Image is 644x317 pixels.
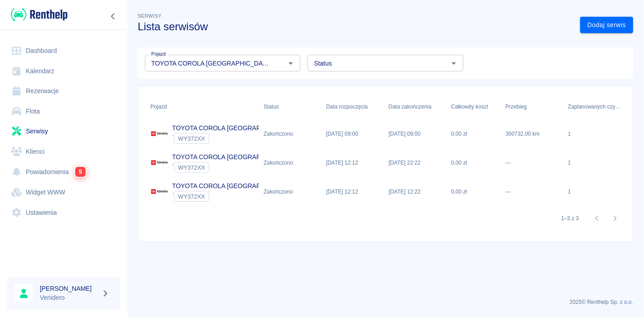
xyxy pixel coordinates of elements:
div: Data zakończenia [384,94,447,119]
span: Serwisy [138,13,162,19]
div: 1 [568,130,571,138]
div: 0,00 zł [447,177,501,206]
h3: Lista serwisów [138,20,573,33]
div: Data rozpoczęcia [322,94,384,119]
p: TOYOTA COROLA [GEOGRAPHIC_DATA] [172,152,293,162]
button: Otwórz [284,57,297,70]
div: Zakończono [264,188,293,196]
div: Pojazd [150,94,167,119]
div: Zaplanowanych czynności [563,94,626,119]
img: Image [150,125,168,143]
div: Całkowity koszt [447,94,501,119]
div: Data rozpoczęcia [326,94,368,119]
span: 5 [75,166,86,177]
h6: [PERSON_NAME] [40,284,98,293]
label: Pojazd [151,51,166,57]
a: Kalendarz [7,61,120,81]
div: --- [501,148,563,177]
a: Klienci [7,142,120,162]
div: Całkowity koszt [451,94,488,119]
p: TOYOTA COROLA [GEOGRAPHIC_DATA] [172,181,293,191]
p: [DATE] 12:12 [326,188,358,196]
a: Serwisy [7,121,120,142]
div: Zakończono [264,159,293,167]
img: Image [150,154,168,172]
p: [DATE] 12:12 [326,159,358,167]
div: ` [172,191,293,202]
div: Zakończono [264,130,293,138]
p: [DATE] 22:22 [389,159,421,167]
a: Renthelp logo [7,7,67,22]
div: Data zakończenia [389,94,432,119]
p: TOYOTA COROLA [GEOGRAPHIC_DATA] [172,123,293,133]
div: Pojazd [146,94,259,119]
div: Zaplanowanych czynności [568,94,621,119]
p: 1–3 z 3 [561,214,579,222]
div: ` [172,162,293,173]
div: 0,00 zł [447,148,501,177]
a: Dashboard [7,41,120,61]
div: Przebieg [501,94,563,119]
a: Dodaj serwis [580,17,633,33]
a: Powiadomienia5 [7,161,120,182]
img: Renthelp logo [11,7,67,22]
a: Ustawienia [7,203,120,223]
span: WY372XX [174,135,209,142]
div: Status [259,94,322,119]
p: [DATE] 12:22 [389,188,421,196]
button: Zwiń nawigację [106,10,120,22]
p: [DATE] 09:00 [326,130,358,138]
div: 350732.00 km [501,119,563,148]
div: --- [501,177,563,206]
a: Rezerwacje [7,81,120,101]
p: Venidero [40,293,98,303]
div: ` [172,133,293,144]
a: Widget WWW [7,182,120,203]
div: Status [264,94,279,119]
div: 1 [568,188,571,196]
div: 0,00 zł [447,119,501,148]
span: WY372XX [174,164,209,171]
img: Image [150,183,168,201]
p: [DATE] 09:00 [389,130,421,138]
a: Flota [7,101,120,122]
span: WY372XX [174,193,209,200]
div: 1 [568,159,571,167]
button: Otwórz [447,57,460,70]
p: 2025 © Renthelp Sp. z o.o. [138,298,633,306]
div: Przebieg [505,94,527,119]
